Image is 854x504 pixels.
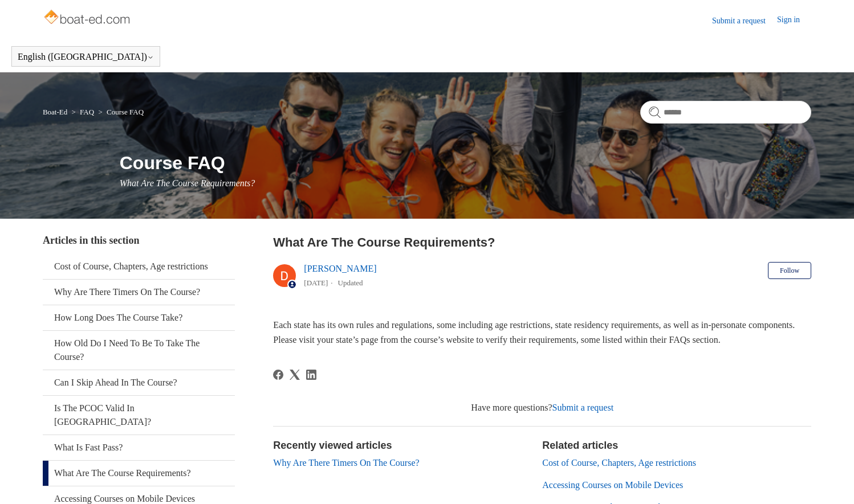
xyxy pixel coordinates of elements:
[43,396,235,435] a: Is The PCOC Valid In [GEOGRAPHIC_DATA]?
[273,320,795,345] span: Each state has its own rules and regulations, some including age restrictions, state residency re...
[80,108,94,116] a: FAQ
[43,280,235,305] a: Why Are There Timers On The Course?
[712,15,777,27] a: Submit a request
[43,254,235,279] a: Cost of Course, Chapters, Age restrictions
[768,262,811,279] button: Follow Article
[43,108,70,116] li: Boat-Ed
[273,233,811,252] h2: What Are The Course Requirements?
[273,458,419,468] a: Why Are There Timers On The Course?
[43,435,235,460] a: What Is Fast Pass?
[542,438,811,453] h2: Related articles
[69,108,96,116] li: FAQ
[43,7,133,30] img: Boat-Ed Help Center home page
[304,264,376,273] a: [PERSON_NAME]
[640,101,811,124] input: Search
[120,149,811,177] h1: Course FAQ
[18,52,154,62] button: English ([GEOGRAPHIC_DATA])
[43,235,139,246] span: Articles in this section
[107,108,144,116] a: Course FAQ
[273,370,283,380] svg: Share this page on Facebook
[542,480,683,490] a: Accessing Courses on Mobile Devices
[273,401,811,415] div: Have more questions?
[290,370,300,380] a: X Corp
[290,370,300,380] svg: Share this page on X Corp
[306,370,316,380] a: LinkedIn
[542,458,696,468] a: Cost of Course, Chapters, Age restrictions
[43,370,235,395] a: Can I Skip Ahead In The Course?
[777,14,811,27] a: Sign in
[43,331,235,370] a: How Old Do I Need To Be To Take The Course?
[816,466,845,495] div: Live chat
[552,403,614,412] a: Submit a request
[43,305,235,330] a: How Long Does The Course Take?
[273,438,531,453] h2: Recently viewed articles
[43,108,67,116] a: Boat-Ed
[96,108,144,116] li: Course FAQ
[120,178,255,188] span: What Are The Course Requirements?
[304,278,328,287] time: 03/01/2024, 16:04
[306,370,316,380] svg: Share this page on LinkedIn
[338,278,363,287] li: Updated
[43,461,235,486] a: What Are The Course Requirements?
[273,370,283,380] a: Facebook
